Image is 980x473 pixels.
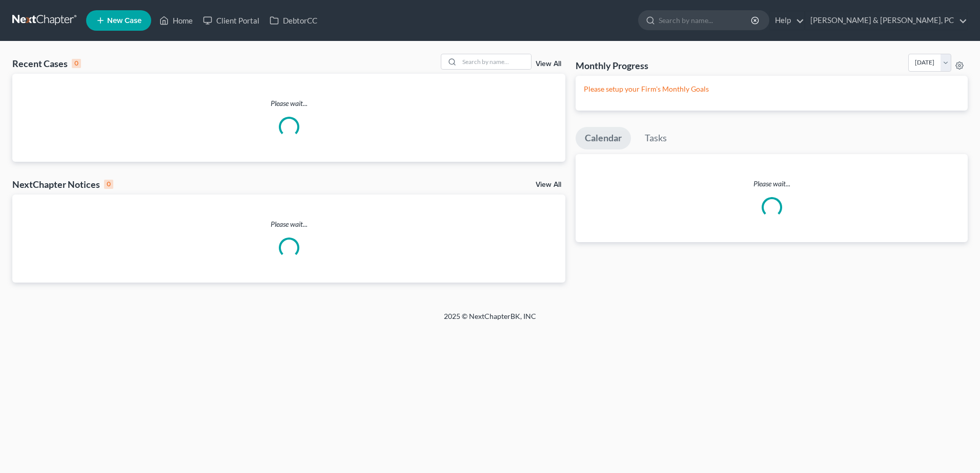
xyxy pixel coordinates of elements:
[459,54,531,69] input: Search by name...
[576,179,968,189] p: Please wait...
[576,59,648,72] h3: Monthly Progress
[264,11,322,30] a: DebtorCC
[770,11,804,30] a: Help
[12,98,565,109] p: Please wait...
[12,219,565,229] p: Please wait...
[107,17,141,25] span: New Case
[198,11,264,30] a: Client Portal
[536,60,561,68] a: View All
[198,311,782,330] div: 2025 © NextChapterBK, INC
[576,127,631,149] a: Calendar
[536,181,561,188] a: View All
[154,11,198,30] a: Home
[805,11,967,30] a: [PERSON_NAME] & [PERSON_NAME], PC
[12,57,81,70] div: Recent Cases
[659,11,752,30] input: Search by name...
[12,178,113,190] div: NextChapter Notices
[72,59,81,68] div: 0
[104,180,113,189] div: 0
[584,84,959,94] p: Please setup your Firm's Monthly Goals
[636,127,676,149] a: Tasks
